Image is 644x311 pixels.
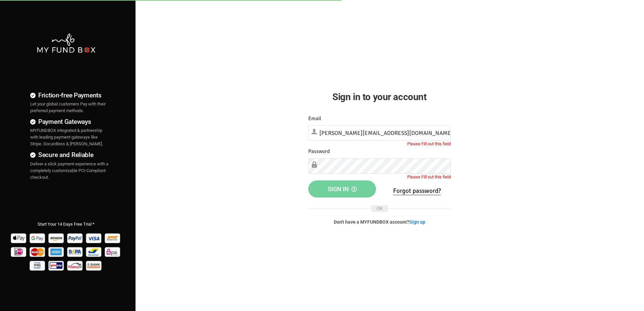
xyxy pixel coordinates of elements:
img: Ideal Pay [10,245,28,258]
h2: Sign in to your account [308,90,451,104]
span: Sign in [328,185,357,192]
img: EPS Pay [104,245,122,258]
label: Please Fill out this field [407,141,451,147]
span: OR [371,205,388,212]
label: Email [308,114,321,123]
img: mb Pay [29,258,47,272]
label: Please Fill out this field [407,174,451,180]
span: Deliver a slick payment experience with a completely customizable PCI-Compliant checkout. [30,161,108,180]
span: Let your global customers Pay with their preferred payment methods. [30,101,106,113]
img: Amazon [48,231,65,245]
img: giropay [48,258,65,272]
img: Paypal [66,231,84,245]
img: Sofort Pay [104,231,122,245]
img: sepa Pay [66,245,84,258]
img: Apple Pay [10,231,28,245]
img: Bancontact Pay [85,245,103,258]
a: Forgot password? [393,187,441,195]
label: Password [308,147,330,156]
button: Sign in [308,180,376,198]
img: Mastercard Pay [29,245,47,258]
a: Sign up [409,219,425,225]
img: Visa [85,231,103,245]
h4: Secure and Reliable [30,150,109,160]
img: banktransfer [85,258,103,272]
img: p24 Pay [66,258,84,272]
h4: Payment Gateways [30,117,109,127]
input: Email [308,125,451,141]
img: american_express Pay [48,245,65,258]
span: MYFUNDBOX integrated & partnership with leading payment gateways like Stripe, Gocardless & [PERSO... [30,128,103,146]
p: Don't have a MYFUNDBOX account? [308,219,451,225]
h4: Friction-free Payments [30,90,109,100]
img: mfbwhite.png [36,33,96,54]
img: Google Pay [29,231,47,245]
